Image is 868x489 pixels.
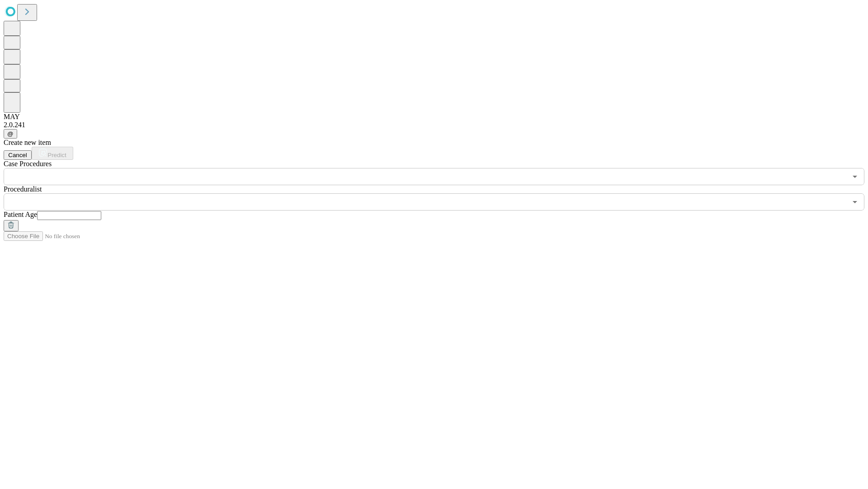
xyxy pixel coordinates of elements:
[47,152,66,158] span: Predict
[4,139,51,146] span: Create new item
[849,196,861,208] button: Open
[4,150,32,160] button: Cancel
[4,113,864,121] div: MAY
[32,147,73,160] button: Predict
[4,121,864,129] div: 2.0.241
[7,130,14,137] span: @
[4,160,52,168] span: Scheduled Procedure
[849,170,861,183] button: Open
[4,185,42,193] span: Proceduralist
[8,152,27,158] span: Cancel
[4,211,37,218] span: Patient Age
[4,129,17,139] button: @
